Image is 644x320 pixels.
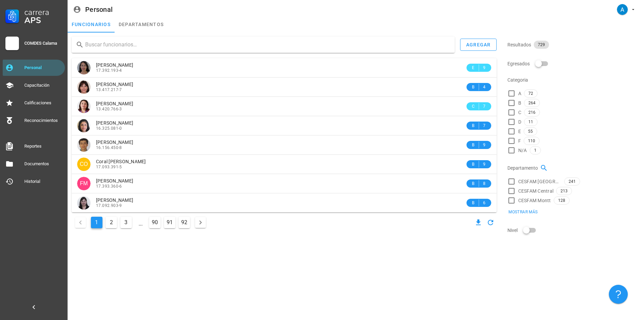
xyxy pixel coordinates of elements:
span: 9 [482,161,487,168]
div: Personal [85,6,113,13]
span: 9 [482,142,487,148]
input: Buscar funcionarios… [85,39,449,50]
span: 110 [528,137,535,145]
span: A [518,90,521,97]
span: 13.417.217-7 [96,87,122,92]
span: 729 [538,41,545,49]
button: Página actual, página 1 [91,217,102,228]
button: Ir a la página 91 [164,217,175,228]
span: 17.393.360-6 [96,184,122,189]
span: [PERSON_NAME] [96,197,133,203]
a: departamentos [115,16,168,33]
div: avatar [77,157,91,171]
span: E [518,128,521,135]
div: avatar [77,61,91,74]
div: Capacitación [24,83,62,88]
span: F [518,137,521,144]
span: B [471,180,476,187]
button: Ir a la página 90 [149,217,161,228]
span: FM [80,177,88,190]
span: 1 [534,147,536,154]
nav: Navegación de paginación [72,215,209,230]
span: B [471,122,476,129]
button: Ir a la página 3 [120,217,132,228]
span: 17.093.391-5 [96,165,122,169]
div: Personal [24,65,62,70]
div: avatar [77,80,91,94]
div: Historial [24,179,62,184]
span: 128 [558,197,565,204]
span: 9 [482,64,487,71]
span: Mostrar más [508,210,538,214]
span: 13.420.766-3 [96,107,122,111]
span: ... [135,217,146,228]
div: Reportes [24,144,62,149]
span: 8 [482,180,487,187]
a: Reportes [3,138,65,154]
div: Calificaciones [24,100,62,106]
div: avatar [77,119,91,132]
span: B [471,142,476,148]
div: avatar [617,4,628,15]
button: agregar [460,39,497,51]
span: [PERSON_NAME] [96,120,133,126]
div: avatar [77,196,91,210]
span: 16.156.450-8 [96,145,122,150]
a: funcionarios [68,16,115,33]
div: Categoria [507,72,640,88]
div: Egresados [507,56,640,72]
a: Historial [3,173,65,190]
a: Personal [3,60,65,76]
span: 241 [569,178,576,185]
div: APS [24,16,62,24]
span: 17.092.903-9 [96,203,122,208]
div: Nivel [507,222,640,238]
span: [PERSON_NAME] [96,82,133,87]
span: CESFAM Central [518,188,554,194]
span: B [518,100,521,106]
div: Reconocimientos [24,118,62,123]
span: [PERSON_NAME] [96,140,133,145]
span: CESFAM [GEOGRAPHIC_DATA] [518,178,562,185]
a: Documentos [3,156,65,172]
a: Calificaciones [3,95,65,111]
span: 16.325.081-0 [96,126,122,131]
span: N/A [518,147,527,154]
span: CO [80,157,88,171]
div: COMDES Calama [24,41,62,46]
div: avatar [77,100,91,113]
span: 264 [528,99,535,107]
span: B [471,84,476,90]
span: 7 [482,103,487,110]
span: CESFAM Montt [518,197,551,204]
span: 6 [482,199,487,206]
div: Carrera [24,8,62,16]
span: E [471,64,476,71]
span: 11 [528,118,533,126]
a: Reconocimientos [3,112,65,129]
span: 7 [482,122,487,129]
div: avatar [77,177,91,190]
span: 213 [560,187,568,195]
button: Ir a la página 92 [178,217,190,228]
span: C [518,109,521,116]
a: Capacitación [3,77,65,93]
span: 72 [528,90,533,97]
div: agregar [466,42,491,47]
button: Mostrar más [504,207,542,217]
span: Coral [PERSON_NAME] [96,159,146,164]
span: C [471,103,476,110]
span: B [471,199,476,206]
span: [PERSON_NAME] [96,101,133,106]
div: Departamento [507,160,640,176]
span: 216 [528,109,535,116]
button: Ir a la página 2 [105,217,117,228]
span: B [471,161,476,168]
span: 17.392.193-4 [96,68,122,73]
span: [PERSON_NAME] [96,178,133,184]
span: 4 [482,84,487,90]
span: [PERSON_NAME] [96,62,133,68]
span: 55 [528,128,533,135]
div: avatar [77,138,91,152]
div: Resultados [507,37,640,53]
